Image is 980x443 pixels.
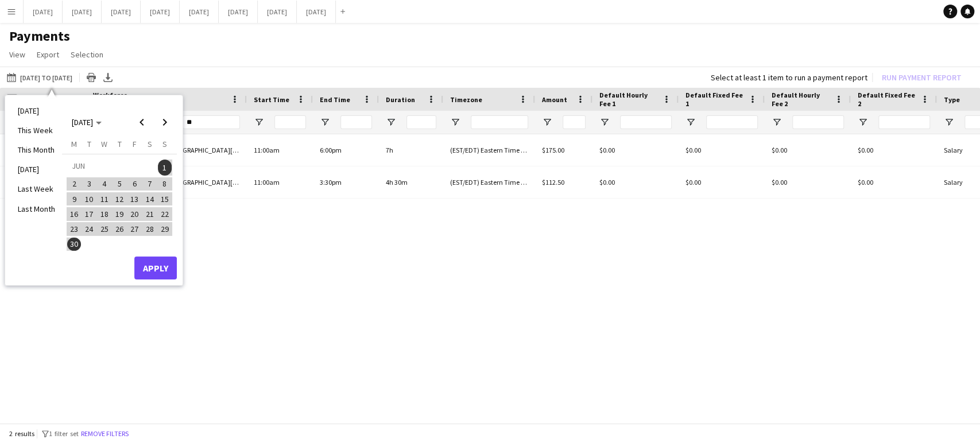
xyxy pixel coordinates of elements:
button: Open Filter Menu [772,117,782,127]
span: 26 [113,222,126,236]
button: 07-06-2025 [142,176,157,191]
span: 19 [113,207,126,221]
a: Selection [66,47,108,62]
button: 09-06-2025 [67,192,82,207]
button: Next month [153,111,176,134]
input: Default Hourly Fee 1 Filter Input [620,115,672,129]
div: $0.00 [592,134,679,166]
app-action-btn: Export XLSX [101,71,115,84]
span: M [71,139,77,149]
button: [DATE] to [DATE] [5,71,75,84]
button: 11-06-2025 [97,192,112,207]
input: Default Fixed Fee 1 Filter Input [706,115,758,129]
button: [DATE] [258,1,297,23]
span: F [133,139,137,149]
span: S [162,139,167,149]
div: 11:00am [247,166,313,198]
button: [DATE] [180,1,219,23]
span: [DEMOGRAPHIC_DATA][PERSON_NAME] [PERSON_NAME] [162,178,329,186]
span: 16 [67,207,81,221]
button: 19-06-2025 [112,207,127,222]
span: 7 [143,177,157,191]
input: End Time Filter Input [340,115,372,129]
button: [DATE] [141,1,180,23]
button: Previous month [130,111,153,134]
span: 23 [67,222,81,236]
button: Open Filter Menu [320,117,330,127]
button: Open Filter Menu [944,117,954,127]
span: 30 [67,238,81,251]
button: Open Filter Menu [858,117,868,127]
span: 21 [143,207,157,221]
button: Open Filter Menu [599,117,610,127]
span: T [87,139,91,149]
span: 4 [98,177,111,191]
span: 28 [143,222,157,236]
button: 27-06-2025 [127,222,142,236]
div: 7h [379,134,443,166]
div: $0.00 [765,134,851,166]
span: 1 filter set [49,429,79,438]
button: 24-06-2025 [82,222,96,236]
input: Default Fixed Fee 2 Filter Input [878,115,930,129]
span: 11 [98,192,111,206]
span: Default Hourly Fee 2 [772,91,830,108]
a: Export [32,47,64,62]
div: 3:30pm [313,166,379,198]
span: Start Time [254,95,289,104]
button: [DATE] [63,1,102,23]
span: [DEMOGRAPHIC_DATA][PERSON_NAME] [PERSON_NAME] [162,146,329,154]
span: 3 [83,177,96,191]
li: [DATE] [11,101,62,121]
div: Select at least 1 item to run a payment report [711,72,867,83]
button: [DATE] [102,1,141,23]
button: Apply [134,257,177,279]
td: JUN [67,158,157,176]
span: 13 [127,192,141,206]
button: 10-06-2025 [82,192,96,207]
button: 15-06-2025 [157,192,172,207]
span: Workforce ID [93,91,134,108]
div: (EST/EDT) Eastern Time ([GEOGRAPHIC_DATA] & [GEOGRAPHIC_DATA]) [443,134,535,166]
span: 12 [113,192,126,206]
span: 5 [113,177,126,191]
button: 02-06-2025 [67,176,82,191]
button: 26-06-2025 [112,222,127,236]
button: 25-06-2025 [97,222,112,236]
button: Open Filter Menu [386,117,396,127]
span: Amount [542,95,567,104]
span: 14 [143,192,157,206]
span: Default Fixed Fee 1 [685,91,744,108]
button: 18-06-2025 [97,207,112,222]
span: Timezone [450,95,482,104]
input: Amount Filter Input [563,115,586,129]
span: 9 [67,192,81,206]
span: 22 [158,207,172,221]
button: 06-06-2025 [127,176,142,191]
button: [DATE] [219,1,258,23]
button: 20-06-2025 [127,207,142,222]
div: $0.00 [679,134,765,166]
button: 08-06-2025 [157,176,172,191]
span: 10 [83,192,96,206]
li: Last Week [11,179,62,199]
span: 8 [158,177,172,191]
button: 05-06-2025 [112,176,127,191]
button: 12-06-2025 [112,192,127,207]
button: 28-06-2025 [142,222,157,236]
span: 15 [158,192,172,206]
span: $175.00 [542,146,564,154]
span: Selection [71,49,103,60]
li: This Month [11,140,62,160]
span: 17 [83,207,96,221]
button: 03-06-2025 [82,176,96,191]
button: Remove filters [79,428,131,440]
span: $112.50 [542,178,564,186]
input: Timezone Filter Input [471,115,528,129]
div: $0.00 [765,166,851,198]
button: 21-06-2025 [142,207,157,222]
span: 1 [158,160,172,176]
a: View [5,47,30,62]
button: 01-06-2025 [157,158,172,176]
span: View [9,49,25,60]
